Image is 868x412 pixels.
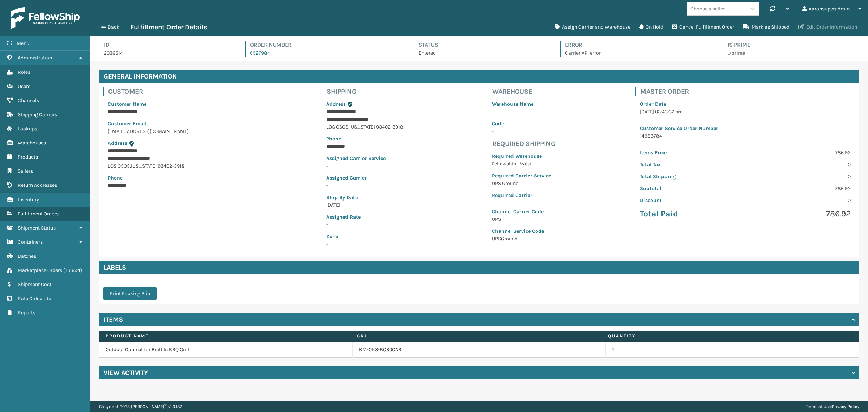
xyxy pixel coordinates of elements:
p: 786.92 [750,149,851,156]
p: Required Carrier [492,192,551,199]
p: Total Tax [640,161,741,168]
span: , [130,163,131,169]
p: 0 [750,161,851,168]
i: Edit [798,24,804,29]
p: UPS Ground [492,180,551,187]
h3: Fulfillment Order Details [130,23,207,31]
p: Items Price [640,149,741,156]
p: Customer Name [108,100,238,108]
p: 2036514 [104,49,232,57]
button: Print Packing Slip [103,287,157,300]
span: Administration [18,55,52,61]
span: Shipment Cost [18,281,51,287]
span: [US_STATE] [131,163,157,169]
span: Address [108,140,127,146]
p: Zone [326,233,403,240]
button: Edit Order Information [794,20,861,34]
td: 1 [606,342,859,358]
p: [EMAIL_ADDRESS][DOMAIN_NAME] [108,127,238,135]
span: ( 116694 ) [63,267,82,273]
button: Back [97,24,130,30]
p: - [326,162,403,170]
a: 6527984 [250,50,270,56]
p: Channel Service Code [492,227,551,235]
span: - [326,233,403,247]
a: Privacy Policy [832,404,859,409]
p: - [492,127,551,135]
span: Menu [17,40,29,46]
p: Assigned Carrier Service [326,155,403,162]
span: Batches [18,253,36,259]
div: | [806,401,859,412]
p: [DATE] [326,201,403,209]
h4: Warehouse [492,87,556,96]
h4: General Information [99,70,859,83]
label: SKU [357,333,595,339]
h4: Status [418,41,547,49]
p: UPS [492,215,551,223]
p: Carrier API error [565,49,710,57]
p: Discount [640,197,741,204]
span: Channels [18,97,39,104]
button: Assign Carrier and Warehouse [550,20,635,34]
p: UPSGround [492,235,551,243]
p: Phone [108,174,238,182]
p: Copyright 2023 [PERSON_NAME]™ v 1.0.187 [99,401,182,412]
p: Required Carrier Service [492,172,551,180]
span: Inventory [18,197,39,203]
span: Containers [18,239,43,245]
i: Cancel Fulfillment Order [672,24,677,29]
p: - [492,108,551,115]
p: [DATE] 03:43:37 pm [640,108,851,115]
p: Subtotal [640,185,741,192]
i: Assign Carrier and Warehouse [555,24,560,29]
p: Warehouse Name [492,100,551,108]
p: 786.92 [750,209,851,219]
p: 0 [750,173,851,180]
span: [US_STATE] [349,124,375,130]
span: Address [326,101,346,107]
button: Mark as Shipped [739,20,794,34]
h4: Error [565,41,710,49]
span: , [348,124,349,130]
p: Assigned Rate [326,213,403,221]
h4: Shipping [327,87,408,96]
span: Return Addresses [18,182,57,188]
span: Fulfillment Orders [18,211,59,217]
p: Required Warehouse [492,152,551,160]
p: Customer Email [108,120,238,127]
p: 786.92 [750,185,851,192]
p: Total Paid [640,209,741,219]
label: Quantity [608,333,846,339]
span: Roles [18,69,30,75]
p: 0 [750,197,851,204]
span: LOS OSOS [108,163,130,169]
div: Choose a seller [690,5,725,13]
span: Warehouses [18,140,46,146]
button: Cancel Fulfillment Order [668,20,739,34]
a: KM-OKS-BQ30CAB [359,346,401,353]
span: LOS OSOS [326,124,348,130]
h4: Labels [99,261,859,274]
p: Assigned Carrier [326,174,403,182]
span: Products [18,154,38,160]
h4: Customer [108,87,242,96]
h4: Id [104,41,232,49]
p: Phone [326,135,403,143]
p: Ship By Date [326,194,403,201]
p: 14983784 [640,132,851,140]
p: Entered [418,49,547,57]
span: Shipment Status [18,225,56,231]
button: On Hold [635,20,668,34]
span: 93402-3918 [376,124,403,130]
span: Rate Calculator [18,295,53,302]
span: Sellers [18,168,33,174]
span: Marketplace Orders [18,267,62,273]
p: Total Shipping [640,173,741,180]
label: Product Name [106,333,344,339]
h4: Is Prime [728,41,859,49]
span: Lookups [18,126,37,132]
p: - [326,221,403,228]
a: Terms of Use [806,404,831,409]
p: Channel Carrier Code [492,208,551,215]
